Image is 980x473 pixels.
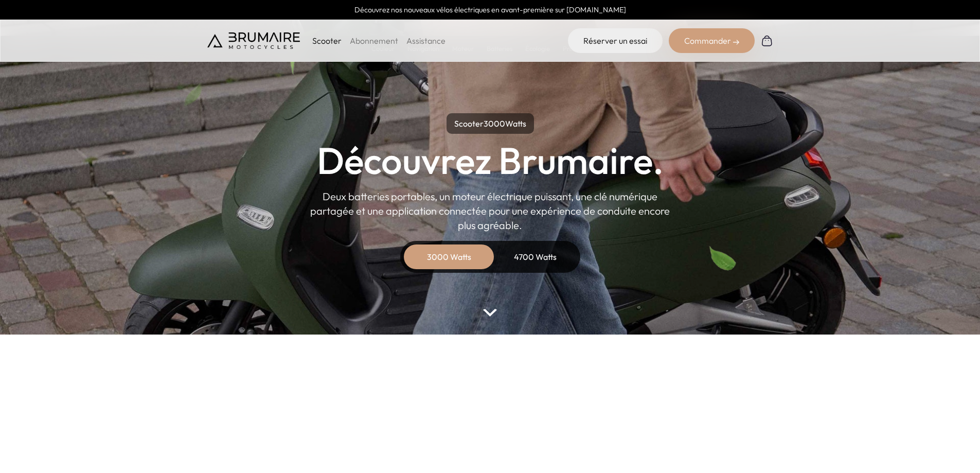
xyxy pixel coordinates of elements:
p: Scooter Watts [447,113,534,134]
a: Abonnement [350,36,398,46]
div: 4700 Watts [494,244,577,269]
p: Scooter [312,34,342,47]
div: Commander [669,28,755,53]
img: Panier [761,34,773,47]
h1: Découvrez Brumaire. [317,142,664,179]
span: 3000 [484,118,505,129]
p: Deux batteries portables, un moteur électrique puissant, une clé numérique partagée et une applic... [310,189,670,233]
img: arrow-bottom.png [483,309,496,317]
img: Brumaire Motocycles [207,32,300,49]
a: Assistance [406,36,446,46]
a: Réserver un essai [568,28,663,53]
div: 3000 Watts [408,244,490,269]
img: right-arrow-2.png [733,39,739,45]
